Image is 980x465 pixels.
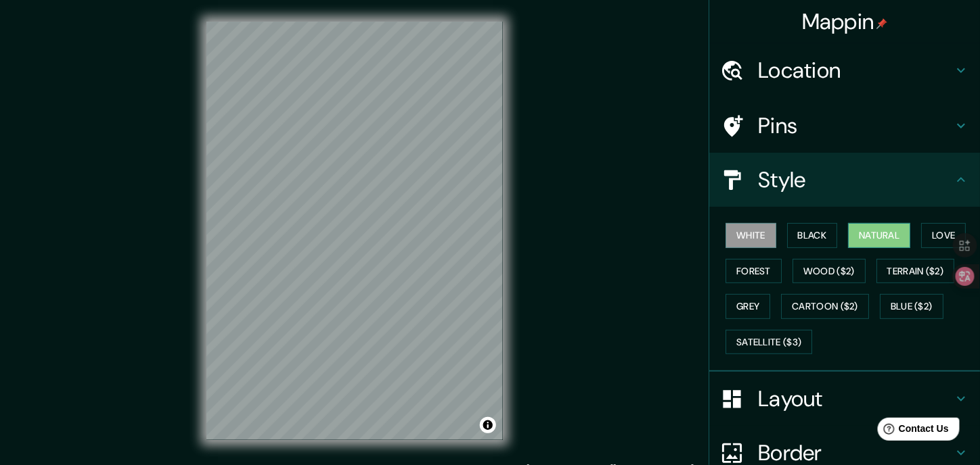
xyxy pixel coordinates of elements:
button: Blue ($2) [880,294,943,319]
button: Wood ($2) [793,259,866,284]
div: Pins [709,99,980,153]
h4: Pins [758,112,953,139]
h4: Mappin [802,8,888,35]
button: Grey [726,294,770,319]
button: Forest [726,259,782,284]
h4: Style [758,166,953,193]
button: Natural [848,223,910,248]
button: Terrain ($2) [876,259,955,284]
button: Cartoon ($2) [781,294,869,319]
h4: Location [758,57,953,84]
button: Black [787,223,838,248]
button: Toggle attribution [480,417,496,433]
iframe: Help widget launcher [860,412,965,450]
button: White [726,223,776,248]
img: pin-icon.png [876,18,887,29]
button: Love [921,223,966,248]
div: Style [709,153,980,207]
div: Location [709,43,980,97]
canvas: Map [206,22,503,440]
div: Layout [709,372,980,426]
button: Satellite ($3) [726,330,812,355]
h4: Layout [758,385,953,412]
